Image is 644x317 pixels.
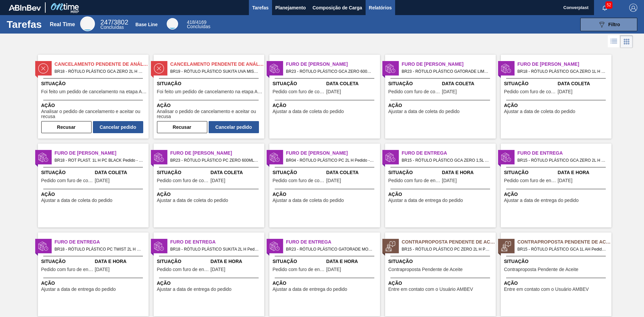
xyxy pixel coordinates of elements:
[41,109,147,119] span: Analisar o pedido de cancelamento e aceitar ou recusa
[286,246,375,253] span: BR23 - RÓTULO PLÁSTICO GATORADE MORANGO 500ML AH Pedido - 1937160
[154,63,164,73] img: status
[286,61,380,68] span: Furo de Coleta
[629,4,637,12] img: Logout
[518,68,606,75] span: BR18 - RÓTULO PLÁSTICO GCA ZERO 1L H Pedido - 1991207
[518,239,611,246] span: Contraproposta Pendente de Aceite
[385,241,395,251] img: status
[270,63,280,73] img: status
[286,68,375,75] span: BR23 - RÓTULO PLÁSTICO GCA ZERO 600ML AH Pedido - 1980608
[388,280,494,287] span: Ação
[388,258,494,265] span: Situação
[157,169,209,176] span: Situação
[55,68,143,75] span: BR18 - RÓTULO PLÁSTICO GCA ZERO 2L H Pedido - 1986405
[608,22,620,27] span: Filtro
[187,20,210,29] div: Base Line
[41,102,147,109] span: Ação
[273,258,325,265] span: Situação
[388,191,494,198] span: Ação
[388,169,440,176] span: Situação
[388,287,473,292] span: Entre em contato com o Usuário AMBEV
[273,102,378,109] span: Ação
[504,287,589,292] span: Entre em contato com o Usuário AMBEV
[154,241,164,251] img: status
[93,121,143,133] button: Cancelar pedido
[157,109,263,119] span: Analisar o pedido de cancelamento e aceitar ou recusa
[388,198,463,203] span: Ajustar a data de entrega do pedido
[100,18,128,26] span: / 3802
[326,169,378,176] span: Data Coleta
[273,169,325,176] span: Situação
[167,18,178,30] div: Base Line
[187,19,206,25] span: / 4169
[273,191,378,198] span: Ação
[518,246,606,253] span: BR15 - RÓTULO PLÁSTICO GCA 1L AH Pedido - 1994819
[41,267,93,272] span: Pedido com furo de entrega
[38,152,48,162] img: status
[55,150,149,157] span: Furo de Coleta
[558,169,610,176] span: Data e Hora
[504,178,556,183] span: Pedido com furo de entrega
[501,241,511,251] img: status
[187,19,195,25] span: 418
[157,287,232,292] span: Ajustar a data de entrega do pedido
[209,121,259,133] button: Cancelar pedido
[270,152,280,162] img: status
[136,22,158,27] div: Base Line
[211,178,225,183] span: 11/08/2025
[313,4,362,12] span: Composição de Carga
[608,35,620,48] div: Visão em Lista
[154,152,164,162] img: status
[55,239,149,246] span: Furo de Entrega
[273,178,325,183] span: Pedido com furo de coleta
[402,246,490,253] span: BR15 - RÓTULO PLÁSTICO PC ZERO 2L H Pedido - 1996890
[388,80,440,87] span: Situação
[504,258,610,265] span: Situação
[402,157,490,164] span: BR15 - RÓTULO PLÁSTICO GCA ZERO 1,5L AH Pedido - 1984208
[388,102,494,109] span: Ação
[95,169,147,176] span: Data Coleta
[442,89,457,94] span: 13/06/2025
[270,241,280,251] img: status
[518,157,606,164] span: BR15 - RÓTULO PLÁSTICO GCA ZERO 2L H Pedido - 1986403
[388,89,440,94] span: Pedido com furo de coleta
[558,80,610,87] span: Data Coleta
[388,109,460,114] span: Ajustar a data de coleta do pedido
[442,178,457,183] span: 11/08/2025,
[504,109,576,114] span: Ajustar a data de coleta do pedido
[326,89,341,94] span: 11/08/2025
[170,68,259,75] span: BR19 - RÓTULO PLÁSTICO SUKITA UVA MISTA 2L H Pedido - 1986411
[41,169,93,176] span: Situação
[504,198,579,203] span: Ajustar a data de entrega do pedido
[388,178,440,183] span: Pedido com furo de entrega
[504,102,610,109] span: Ação
[402,150,496,157] span: Furo de Entrega
[41,191,147,198] span: Ação
[100,18,111,26] span: 247
[594,3,615,12] button: Notificações
[157,178,209,183] span: Pedido com furo de coleta
[273,287,347,292] span: Ajustar a data de entrega do pedido
[286,239,380,246] span: Furo de Entrega
[442,80,494,87] span: Data Coleta
[504,169,556,176] span: Situação
[273,280,378,287] span: Ação
[504,191,610,198] span: Ação
[605,1,612,9] span: 52
[211,258,263,265] span: Data e Hora
[273,267,325,272] span: Pedido com furo de entrega
[157,191,263,198] span: Ação
[518,150,611,157] span: Furo de Entrega
[388,267,463,272] span: Contraproposta Pendente de Aceite
[326,258,378,265] span: Data e Hora
[504,280,610,287] span: Ação
[504,89,556,94] span: Pedido com furo de coleta
[402,68,490,75] span: BR23 - RÓTULO PLÁSTICO GATORADE LIMÃO 500ML AH Pedido - 1969432
[326,267,341,272] span: 04/06/2025,
[385,152,395,162] img: status
[100,24,124,30] span: Concluídas
[402,61,496,68] span: Furo de Coleta
[252,4,269,12] span: Tarefas
[55,246,143,253] span: BR18 - RÓTULO PLÁSTICO PC TWIST 2L H Pedido - 1981402
[41,178,93,183] span: Pedido com furo de coleta
[273,198,344,203] span: Ajustar a data de coleta do pedido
